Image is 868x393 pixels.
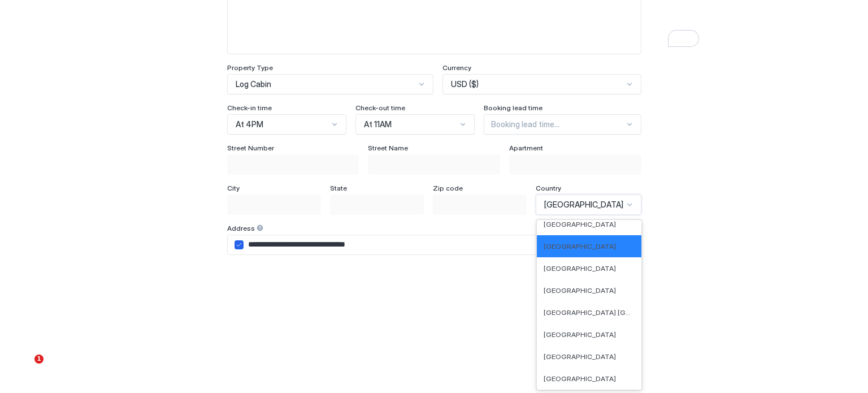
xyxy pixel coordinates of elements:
[544,374,616,383] span: [GEOGRAPHIC_DATA]
[536,184,561,192] span: Country
[510,155,641,174] input: Input Field
[544,352,616,361] span: [GEOGRAPHIC_DATA]
[228,155,359,174] input: Input Field
[227,144,274,152] span: Street Number
[227,103,272,112] span: Check-in time
[330,184,347,192] span: State
[228,195,320,214] input: Input Field
[364,119,392,129] span: At 11AM
[236,79,271,89] span: Log Cabin
[544,308,632,317] span: [GEOGRAPHIC_DATA] [GEOGRAPHIC_DATA]
[544,286,616,295] span: [GEOGRAPHIC_DATA]
[433,184,463,192] span: Zip code
[451,79,479,89] span: USD ($)
[236,119,263,129] span: At 4PM
[227,184,240,192] span: City
[34,355,44,364] span: 1
[544,330,616,339] span: [GEOGRAPHIC_DATA]
[11,355,38,382] iframe: Intercom live chat
[544,220,616,228] span: [GEOGRAPHIC_DATA]
[227,63,273,72] span: Property Type
[433,195,526,214] input: Input Field
[544,264,616,273] span: [GEOGRAPHIC_DATA]
[355,103,405,112] span: Check-out time
[484,103,542,112] span: Booking lead time
[368,144,408,152] span: Street Name
[227,224,255,232] span: Address
[442,63,471,72] span: Currency
[368,155,500,174] input: Input Field
[331,195,423,214] input: Input Field
[244,235,641,254] input: Input Field
[544,242,616,251] span: [GEOGRAPHIC_DATA]
[235,240,244,249] div: airbnbAddress
[544,200,623,210] span: [GEOGRAPHIC_DATA]
[509,144,543,152] span: Apartment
